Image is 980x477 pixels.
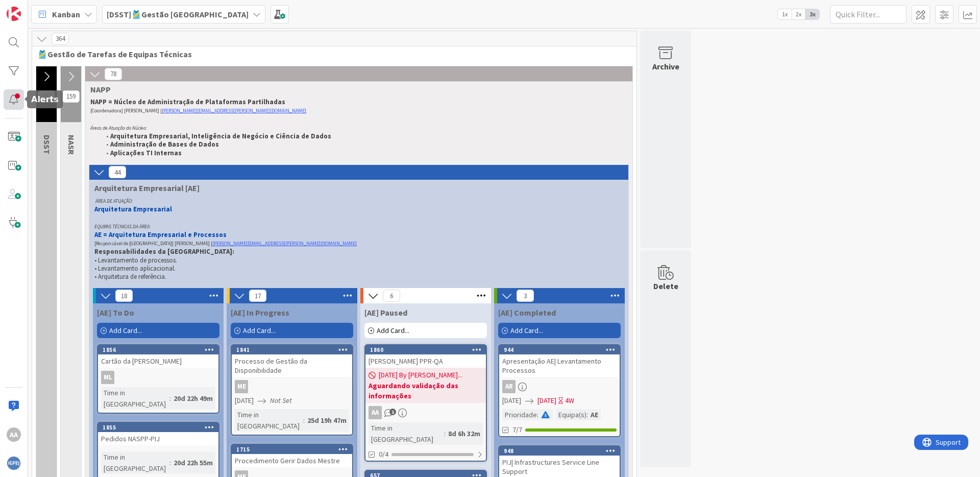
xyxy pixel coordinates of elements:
span: 2x [792,9,805,19]
span: 3x [805,9,819,19]
div: Procedimento Gerir Dados Mestre [232,454,352,467]
div: 948 [504,447,620,455]
div: 1860 [365,345,486,354]
span: • Levantamento aplicacional. [94,264,176,273]
b: Aguardando validação das informações [369,380,483,401]
div: AR [502,380,516,393]
em: EQUIPAS TÉCNICAS DA ÁREA: [94,223,151,230]
span: [AE] Paused [364,307,407,318]
span: [DATE] [537,395,556,406]
div: 944 [504,346,620,353]
div: 944 [499,345,620,354]
div: Prioridade [502,409,537,420]
a: 1841Processo de Gestão da DisponibilidadeME[DATE]Not SetTime in [GEOGRAPHIC_DATA]:25d 19h 47m [231,344,353,436]
span: Arquitetura Empresarial [AE] [94,183,616,193]
div: Time in [GEOGRAPHIC_DATA] [369,422,444,445]
div: ME [235,380,248,393]
div: ML [101,371,114,384]
div: Time in [GEOGRAPHIC_DATA] [235,409,303,432]
a: 1860[PERSON_NAME] PPR-QA[DATE] By [PERSON_NAME]...Aguardando validação das informaçõesAATime in [... [364,344,487,462]
span: Add Card... [109,326,142,335]
strong: Aplicações TI Internas [110,149,182,157]
div: 8d 6h 32m [446,428,483,439]
span: 17 [249,290,266,302]
strong: AE = Arquitetura Empresarial e Processos [94,230,227,239]
a: 944Apresentação AE| Levantamento ProcessosAR[DATE][DATE]4WPrioridade:Equipa(s):AE7/7 [498,344,621,437]
span: 7/7 [512,424,522,435]
div: 1856 [98,345,218,354]
div: 1841Processo de Gestão da Disponibilidade [232,345,352,377]
strong: Arquitetura Empresarial, Inteligência de Negócio e Ciência de Dados [110,132,331,140]
div: 1841 [236,346,352,353]
span: 159 [62,90,80,103]
span: DSST [42,135,52,154]
span: Add Card... [377,326,409,335]
span: • Levantamento de processos. [94,256,177,265]
span: : [537,409,538,420]
span: 1 [389,409,396,415]
span: [AE] Completed [498,307,556,318]
span: [Responsável de [GEOGRAPHIC_DATA]] [PERSON_NAME] | [94,240,212,247]
div: 20d 22h 55m [171,457,215,468]
span: Add Card... [243,326,276,335]
div: [PERSON_NAME] PPR-QA [365,354,486,368]
b: [DSST]🎽Gestão [GEOGRAPHIC_DATA] [107,9,249,19]
a: 1856Cartão da [PERSON_NAME]MLTime in [GEOGRAPHIC_DATA]:20d 22h 49m [97,344,219,414]
span: : [586,409,588,420]
div: 1856 [103,346,218,353]
div: Equipa(s) [556,409,586,420]
div: AA [7,427,21,442]
div: ML [98,371,218,384]
div: AA [365,406,486,419]
i: Not Set [270,396,292,405]
span: [AE] In Progress [231,307,289,318]
div: AE [588,409,601,420]
div: 1855 [98,423,218,432]
strong: NAPP = Núcleo de Administração de Plataformas Partilhadas [90,98,285,106]
span: : [169,393,171,404]
div: Processo de Gestão da Disponibilidade [232,354,352,377]
h5: Alerts [31,94,59,104]
div: 25d 19h 47m [305,415,349,426]
div: 1841 [232,345,352,354]
span: NAPP [90,84,620,94]
span: NASR [66,135,77,155]
div: 1855 [103,424,218,431]
a: [PERSON_NAME][EMAIL_ADDRESS][PERSON_NAME][DOMAIN_NAME] [162,107,306,114]
div: Delete [653,280,678,292]
span: 78 [105,68,122,80]
img: Visit kanbanzone.com [7,7,21,21]
div: 944Apresentação AE| Levantamento Processos [499,345,620,377]
span: : [303,415,305,426]
div: 1860[PERSON_NAME] PPR-QA [365,345,486,368]
span: : [444,428,446,439]
div: AA [369,406,382,419]
span: [DATE] [235,395,254,406]
input: Quick Filter... [830,5,906,23]
span: 1x [778,9,792,19]
div: AR [499,380,620,393]
div: Cartão da [PERSON_NAME] [98,354,218,368]
div: 1715Procedimento Gerir Dados Mestre [232,445,352,467]
em: ÁREA DE ATUAÇÃO: [95,198,133,204]
span: : [169,457,171,468]
div: Archive [652,60,679,73]
div: 20d 22h 49m [171,393,215,404]
span: 6 [383,290,400,302]
img: avatar [7,456,21,470]
span: 364 [52,33,69,45]
div: Time in [GEOGRAPHIC_DATA] [101,387,169,410]
span: • Arquitetura de referência. [94,272,166,281]
strong: Responsabilidades da [GEOGRAPHIC_DATA]: [94,247,234,256]
span: [DATE] By [PERSON_NAME]... [379,370,462,380]
span: 18 [115,290,133,302]
div: Pedidos NASPP-PIJ [98,432,218,445]
span: 44 [109,166,126,178]
div: 4W [565,395,574,406]
div: Apresentação AE| Levantamento Processos [499,354,620,377]
em: Áreas de Atuação do Núcleo: [90,125,147,131]
div: 1856Cartão da [PERSON_NAME] [98,345,218,368]
strong: Arquitetura Empresarial [94,205,172,213]
strong: Administração de Bases de Dados [110,140,219,149]
span: Add Card... [510,326,543,335]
